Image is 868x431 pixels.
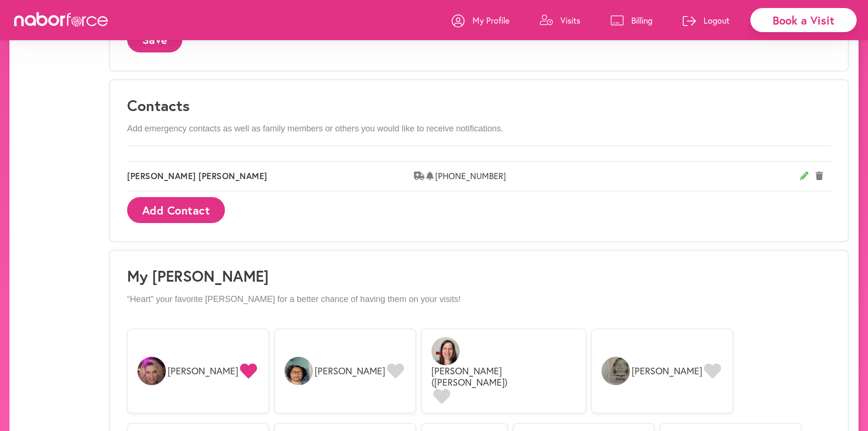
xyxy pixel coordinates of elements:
h3: Contacts [127,96,831,114]
p: “Heart” your favorite [PERSON_NAME] for a better chance of having them on your visits! [127,294,831,305]
p: My Profile [473,15,509,26]
a: My Profile [452,6,509,34]
span: [PHONE_NUMBER] [435,171,800,181]
img: tyR2KG1vRfaTp6uPQtc5 [284,357,313,385]
div: Book a Visit [750,8,857,32]
img: d5XKTTaITkWXIYID7xkv [431,337,460,365]
span: [PERSON_NAME] [PERSON_NAME] [127,171,414,181]
p: Visits [560,15,580,26]
a: Visits [540,6,580,34]
img: EScZphfGRyuo1raKIABW [602,357,630,385]
span: [PERSON_NAME] [632,365,702,377]
p: Add emergency contacts as well as family members or others you would like to receive notifications. [127,124,831,134]
button: Add Contact [127,197,225,223]
img: hKxa0OvSRne3J2UKrLSw [138,357,166,385]
h1: My [PERSON_NAME] [127,267,831,285]
span: [PERSON_NAME] ([PERSON_NAME]) [431,365,574,388]
a: Logout [683,6,730,34]
p: Billing [631,15,653,26]
p: Logout [704,15,730,26]
span: [PERSON_NAME] [168,365,238,377]
span: [PERSON_NAME] [315,365,385,377]
a: Billing [610,6,653,34]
